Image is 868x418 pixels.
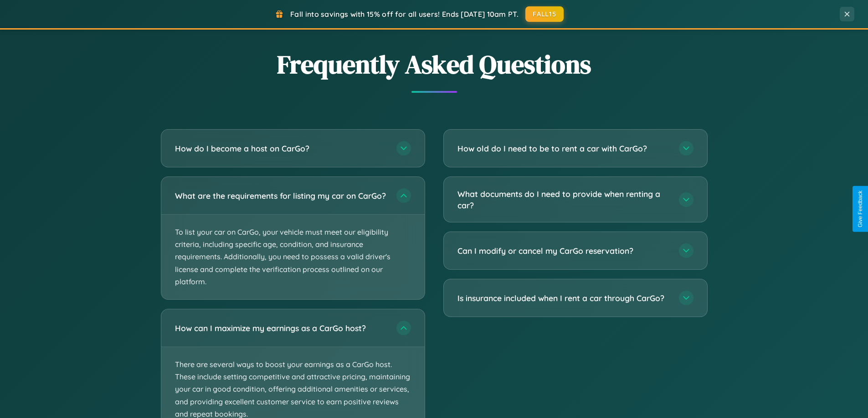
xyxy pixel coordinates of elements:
h3: How do I become a host on CarGo? [175,143,387,154]
h3: Is insurance included when I rent a car through CarGo? [457,292,670,304]
h3: How old do I need to be to rent a car with CarGo? [457,143,670,154]
h3: Can I modify or cancel my CarGo reservation? [457,245,670,257]
button: FALL15 [525,6,564,22]
div: Give Feedback [857,191,863,227]
h3: How can I maximize my earnings as a CarGo host? [175,322,387,334]
span: Fall into savings with 15% off for all users! Ends [DATE] 10am PT. [290,10,519,19]
p: To list your car on CarGo, your vehicle must meet our eligibility criteria, including specific ag... [161,215,425,299]
h2: Frequently Asked Questions [161,47,708,82]
h3: What documents do I need to provide when renting a car? [457,188,670,211]
h3: What are the requirements for listing my car on CarGo? [175,190,387,201]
